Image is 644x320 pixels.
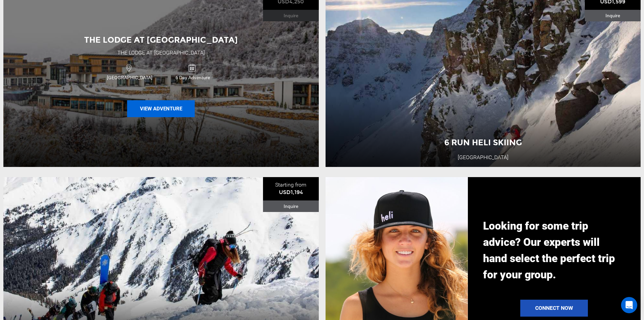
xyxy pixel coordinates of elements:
[98,74,161,81] span: [GEOGRAPHIC_DATA]
[483,218,625,283] p: Looking for some trip advice? Our experts will hand select the perfect trip for your group.
[127,100,195,117] button: View Adventure
[117,49,205,57] div: The Lodge at [GEOGRAPHIC_DATA]
[621,297,637,313] div: Open Intercom Messenger
[84,35,238,45] span: The Lodge at [GEOGRAPHIC_DATA]
[161,74,224,81] span: 6 Day Adventure
[520,300,588,317] a: Connect Now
